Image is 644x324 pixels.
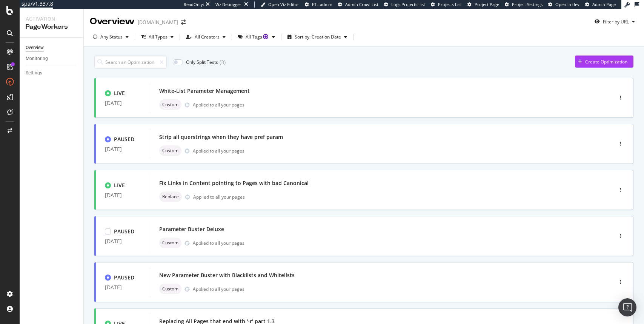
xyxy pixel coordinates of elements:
div: New Parameter Buster with Blacklists and Whitelists [159,272,295,279]
a: Monitoring [26,55,78,63]
div: [DATE] [105,146,141,152]
div: neutral label [159,238,181,248]
div: Open Intercom Messenger [618,298,636,316]
button: Filter by URL [592,15,638,28]
a: Project Page [467,2,499,8]
div: PageWorkers [26,23,77,31]
div: Applied to all your pages [193,194,245,200]
div: LIVE [114,182,125,189]
button: All Creators [183,31,229,43]
div: Create Optimization [585,59,627,65]
span: Replace [162,194,179,199]
a: Admin Crawl List [338,2,378,8]
button: Create Optimization [575,56,633,68]
div: All Tags [246,35,269,39]
span: Open Viz Editor [268,2,299,7]
div: White-List Parameter Management [159,87,250,95]
div: Only Split Tests [186,59,218,65]
span: Custom [162,241,178,245]
div: Strip all querstrings when they have pref param [159,133,283,141]
div: neutral label [159,145,181,156]
div: Parameter Buster Deluxe [159,225,224,233]
div: Overview [90,15,135,28]
a: Open in dev [548,2,579,8]
div: neutral label [159,284,181,294]
span: Project Page [475,2,499,7]
a: Overview [26,44,78,52]
a: Admin Page [585,2,616,8]
div: Monitoring [26,55,48,63]
div: ( 3 ) [220,59,226,66]
div: PAUSED [114,274,134,281]
a: Project Settings [505,2,543,8]
div: PAUSED [114,228,134,235]
div: Applied to all your pages [193,102,244,108]
span: Custom [162,287,178,291]
div: PAUSED [114,136,134,143]
div: [DOMAIN_NAME] [138,19,178,26]
a: Logs Projects List [384,2,425,8]
div: All Creators [195,35,220,39]
span: Open in dev [555,2,579,7]
input: Search an Optimization [94,56,167,69]
div: Filter by URL [603,19,629,25]
div: [DATE] [105,238,141,244]
span: Projects List [438,2,462,7]
span: Logs Projects List [391,2,425,7]
button: Any Status [90,31,132,43]
span: Custom [162,102,178,107]
div: All Types [149,35,168,39]
div: neutral label [159,99,181,110]
div: [DATE] [105,192,141,198]
div: ReadOnly: [184,2,204,8]
a: Settings [26,69,78,77]
div: neutral label [159,191,182,202]
div: arrow-right-arrow-left [181,20,186,25]
div: Settings [26,69,42,77]
div: Applied to all your pages [193,286,244,292]
span: Project Settings [512,2,543,7]
button: All Types [138,31,177,43]
div: Applied to all your pages [193,240,244,246]
div: [DATE] [105,100,141,106]
span: Admin Crawl List [345,2,378,7]
a: Projects List [431,2,462,8]
div: Overview [26,44,44,52]
div: Sort by: Creation Date [295,35,341,39]
div: Activation [26,15,77,23]
span: Admin Page [592,2,616,7]
div: Applied to all your pages [193,148,244,154]
div: Any Status [100,35,123,39]
span: Custom [162,148,178,153]
div: LIVE [114,89,125,97]
span: FTL admin [312,2,332,7]
button: Sort by: Creation Date [284,31,350,43]
div: [DATE] [105,284,141,290]
div: Viz Debugger: [215,2,243,8]
a: FTL admin [305,2,332,8]
div: Fix Links in Content pointing to Pages with bad Canonical [159,179,309,187]
div: Tooltip anchor [262,33,269,40]
a: Open Viz Editor [261,2,299,8]
button: All TagsTooltip anchor [235,31,278,43]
